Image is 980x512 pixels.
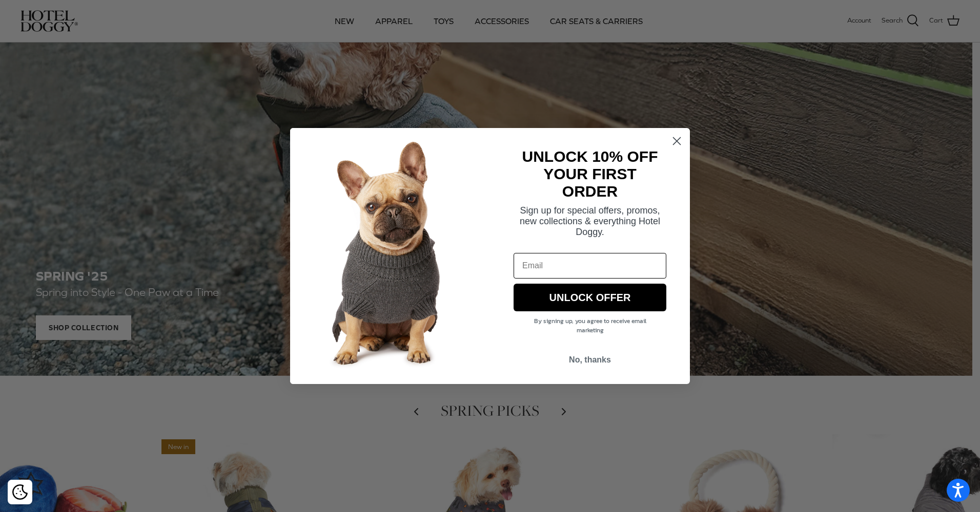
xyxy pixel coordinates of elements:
[520,205,660,237] span: Sign up for special offers, promos, new collections & everything Hotel Doggy.
[8,480,32,504] div: Cookie policy
[668,132,686,150] button: Close dialog
[514,253,666,279] input: Email
[514,350,666,370] button: No, thanks
[12,484,28,500] img: Cookie policy
[514,284,666,311] button: UNLOCK OFFER
[11,483,29,501] button: Cookie policy
[522,148,658,200] strong: UNLOCK 10% OFF YOUR FIRST ORDER
[290,128,490,384] img: 7cf315d2-500c-4d0a-a8b4-098d5756016d.jpeg
[534,316,646,335] span: By signing up, you agree to receive email marketing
